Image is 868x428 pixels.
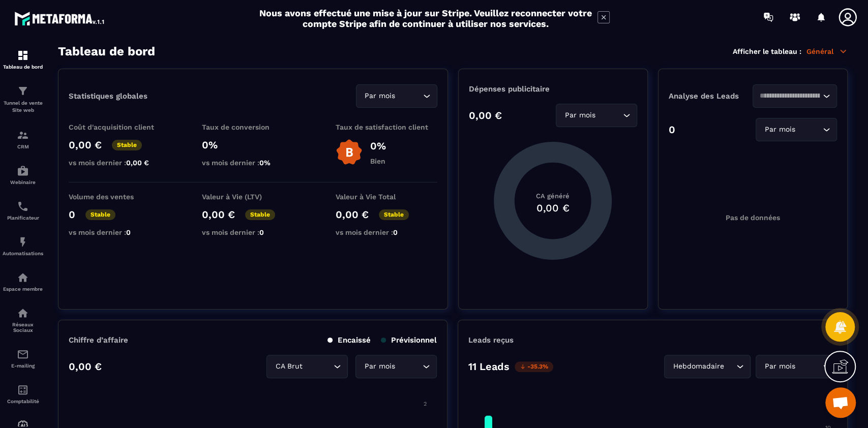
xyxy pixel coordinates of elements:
[423,401,426,407] tspan: 2
[370,157,386,165] p: Bien
[762,361,797,372] span: Par mois
[3,215,43,221] p: Planificateur
[3,264,43,299] a: automationsautomationsEspace membre
[69,159,170,167] p: vs mois dernier :
[336,208,369,221] p: 0,00 €
[3,100,43,114] p: Tunnel de vente Site web
[3,42,43,77] a: formationformationTableau de bord
[797,124,820,135] input: Search for option
[3,179,43,185] p: Webinaire
[202,193,304,201] p: Valeur à Vie (LTV)
[753,84,837,108] div: Search for option
[806,47,848,56] p: Général
[202,159,304,167] p: vs mois dernier :
[756,355,837,378] div: Search for option
[393,228,398,236] span: 0
[468,335,514,345] p: Leads reçus
[266,355,348,378] div: Search for option
[202,139,304,151] p: 0%
[336,228,437,236] p: vs mois dernier :
[3,157,43,193] a: automationsautomationsWebinaire
[379,209,409,220] p: Stable
[363,90,398,102] span: Par mois
[515,361,553,372] p: -35.3%
[259,159,271,167] span: 0%
[69,193,170,201] p: Volume des ventes
[17,200,29,212] img: scheduler
[85,209,115,220] p: Stable
[17,348,29,360] img: email
[355,355,437,378] div: Search for option
[17,307,29,319] img: social-network
[671,361,726,372] span: Hebdomadaire
[398,90,421,102] input: Search for option
[3,77,43,121] a: formationformationTunnel de vente Site web
[797,361,820,372] input: Search for option
[733,47,801,55] p: Afficher le tableau :
[202,228,304,236] p: vs mois dernier :
[336,123,437,131] p: Taux de satisfaction client
[14,9,106,27] img: logo
[112,140,142,150] p: Stable
[469,84,637,94] p: Dépenses publicitaire
[58,44,155,58] h3: Tableau de bord
[245,209,275,220] p: Stable
[202,123,304,131] p: Taux de conversion
[69,335,128,345] p: Chiffre d’affaire
[17,236,29,248] img: automations
[69,91,147,101] p: Statistiques globales
[669,124,675,136] p: 0
[762,124,797,135] span: Par mois
[825,401,830,407] tspan: 12
[3,144,43,149] p: CRM
[664,355,751,378] div: Search for option
[3,399,43,404] p: Comptabilité
[381,335,437,345] p: Prévisionnel
[756,118,837,141] div: Search for option
[202,208,235,221] p: 0,00 €
[468,360,510,373] p: 11 Leads
[3,363,43,369] p: E-mailing
[669,91,753,101] p: Analyse des Leads
[3,121,43,157] a: formationformationCRM
[397,361,420,372] input: Search for option
[597,110,620,121] input: Search for option
[3,341,43,376] a: emailemailE-mailing
[556,104,637,127] div: Search for option
[17,271,29,284] img: automations
[562,110,597,121] span: Par mois
[259,228,264,236] span: 0
[3,322,43,333] p: Réseaux Sociaux
[327,335,371,345] p: Encaissé
[3,286,43,292] p: Espace membre
[3,251,43,256] p: Automatisations
[469,109,502,121] p: 0,00 €
[17,129,29,141] img: formation
[825,387,856,418] a: Ouvrir le chat
[259,8,592,29] h2: Nous avons effectué une mise à jour sur Stripe. Veuillez reconnecter votre compte Stripe afin de ...
[69,123,170,131] p: Coût d'acquisition client
[69,360,102,373] p: 0,00 €
[3,228,43,264] a: automationsautomationsAutomatisations
[3,376,43,412] a: accountantaccountantComptabilité
[726,361,734,372] input: Search for option
[305,361,331,372] input: Search for option
[362,361,397,372] span: Par mois
[356,84,437,108] div: Search for option
[759,90,820,102] input: Search for option
[69,139,102,151] p: 0,00 €
[69,228,170,236] p: vs mois dernier :
[273,361,305,372] span: CA Brut
[17,85,29,97] img: formation
[3,64,43,70] p: Tableau de bord
[336,193,437,201] p: Valeur à Vie Total
[17,384,29,396] img: accountant
[69,208,75,221] p: 0
[336,139,363,166] img: b-badge-o.b3b20ee6.svg
[126,228,131,236] span: 0
[3,299,43,341] a: social-networksocial-networkRéseaux Sociaux
[726,213,780,222] p: Pas de données
[370,140,386,152] p: 0%
[3,193,43,228] a: schedulerschedulerPlanificateur
[126,159,149,167] span: 0,00 €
